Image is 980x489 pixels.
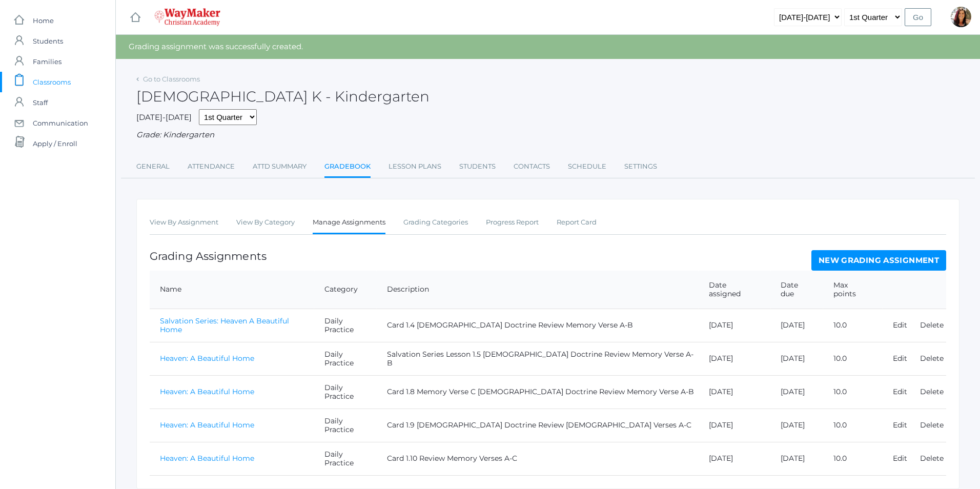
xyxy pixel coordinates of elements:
[160,316,289,334] a: Salvation Series: Heaven A Beautiful Home
[154,8,220,26] img: waymaker-logo-stack-white-1602f2b1af18da31a5905e9982d058868370996dac5278e84edea6dabf9a3315.png
[324,156,371,178] a: Gradebook
[893,420,907,430] a: Edit
[377,442,699,475] td: Card 1.10 Review Memory Verses A-C
[568,156,606,177] a: Schedule
[314,442,377,475] td: Daily Practice
[699,409,770,442] td: [DATE]
[893,320,907,330] a: Edit
[823,442,883,475] td: 10.0
[699,271,770,309] th: Date assigned
[143,75,200,83] a: Go to Classrooms
[160,387,254,396] a: Heaven: A Beautiful Home
[253,156,307,177] a: Attd Summary
[403,212,468,233] a: Grading Categories
[136,112,192,122] span: [DATE]-[DATE]
[624,156,657,177] a: Settings
[377,375,699,409] td: Card 1.8 Memory Verse C [DEMOGRAPHIC_DATA] Doctrine Review Memory Verse A-B
[557,212,597,233] a: Report Card
[136,129,959,141] div: Grade: Kindergarten
[116,35,980,59] div: Grading assignment was successfully created.
[823,271,883,309] th: Max points
[314,309,377,342] td: Daily Practice
[823,375,883,409] td: 10.0
[699,442,770,475] td: [DATE]
[33,10,54,31] span: Home
[150,250,267,262] h1: Grading Assignments
[33,113,88,133] span: Communication
[33,92,48,113] span: Staff
[920,320,944,330] a: Delete
[314,409,377,442] td: Daily Practice
[377,271,699,309] th: Description
[920,387,944,396] a: Delete
[811,250,946,271] a: New Grading Assignment
[699,375,770,409] td: [DATE]
[893,454,907,463] a: Edit
[920,354,944,363] a: Delete
[33,31,63,51] span: Students
[486,212,539,233] a: Progress Report
[377,342,699,375] td: Salvation Series Lesson 1.5 [DEMOGRAPHIC_DATA] Doctrine Review Memory Verse A-B
[905,8,931,26] input: Go
[136,156,170,177] a: General
[314,375,377,409] td: Daily Practice
[389,156,441,177] a: Lesson Plans
[770,375,824,409] td: [DATE]
[893,387,907,396] a: Edit
[236,212,295,233] a: View By Category
[314,342,377,375] td: Daily Practice
[770,442,824,475] td: [DATE]
[823,342,883,375] td: 10.0
[160,420,254,430] a: Heaven: A Beautiful Home
[823,309,883,342] td: 10.0
[770,271,824,309] th: Date due
[160,454,254,463] a: Heaven: A Beautiful Home
[699,342,770,375] td: [DATE]
[313,212,385,234] a: Manage Assignments
[377,409,699,442] td: Card 1.9 [DEMOGRAPHIC_DATA] Doctrine Review [DEMOGRAPHIC_DATA] Verses A-C
[893,354,907,363] a: Edit
[951,7,971,27] div: Gina Pecor
[160,354,254,363] a: Heaven: A Beautiful Home
[699,309,770,342] td: [DATE]
[33,51,62,72] span: Families
[150,271,314,309] th: Name
[514,156,550,177] a: Contacts
[33,72,71,92] span: Classrooms
[459,156,496,177] a: Students
[770,409,824,442] td: [DATE]
[920,454,944,463] a: Delete
[770,309,824,342] td: [DATE]
[188,156,235,177] a: Attendance
[33,133,77,154] span: Apply / Enroll
[314,271,377,309] th: Category
[770,342,824,375] td: [DATE]
[377,309,699,342] td: Card 1.4 [DEMOGRAPHIC_DATA] Doctrine Review Memory Verse A-B
[136,89,430,105] h2: [DEMOGRAPHIC_DATA] K - Kindergarten
[150,212,218,233] a: View By Assignment
[920,420,944,430] a: Delete
[823,409,883,442] td: 10.0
